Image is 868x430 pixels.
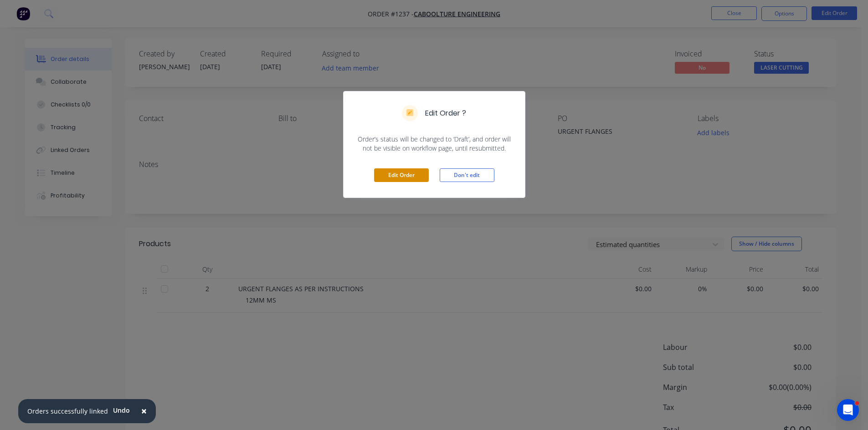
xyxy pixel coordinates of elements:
[374,168,429,182] button: Edit Order
[354,135,514,153] span: Order’s status will be changed to ‘Draft’, and order will not be visible on workflow page, until ...
[108,404,135,417] button: Undo
[837,399,859,421] iframe: Intercom live chat
[425,108,466,119] h5: Edit Order ?
[132,400,156,422] button: Close
[27,406,108,416] div: Orders successfully linked
[141,405,147,417] span: ×
[440,168,494,182] button: Don't edit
